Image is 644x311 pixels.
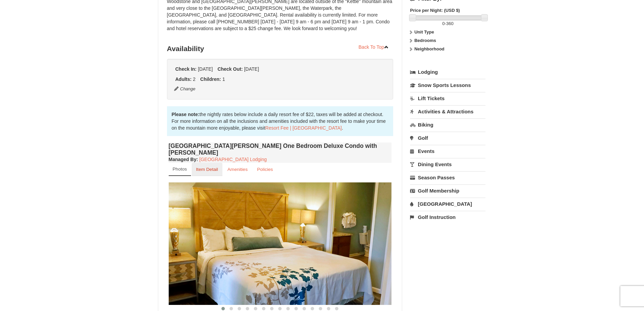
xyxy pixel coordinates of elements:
[410,79,485,91] a: Snow Sports Lessons
[175,76,192,82] strong: Adults:
[414,38,436,43] strong: Bedrooms
[200,76,221,82] strong: Children:
[173,166,187,172] small: Photos
[253,163,277,176] a: Policies
[410,184,485,197] a: Golf Membership
[410,66,485,78] a: Lodging
[199,157,267,162] a: [GEOGRAPHIC_DATA] Lodging
[169,182,392,305] img: 18876286-122-159e5707.jpg
[446,21,454,26] span: 360
[410,171,485,184] a: Season Passes
[228,167,248,172] small: Amenities
[265,125,342,131] a: Resort Fee | [GEOGRAPHIC_DATA]
[169,163,191,176] a: Photos
[354,42,393,52] a: Back To Top
[198,66,213,72] span: [DATE]
[217,66,243,72] strong: Check Out:
[167,42,393,55] h3: Availability
[410,198,485,210] a: [GEOGRAPHIC_DATA]
[410,118,485,131] a: Biking
[410,92,485,105] a: Lift Tickets
[244,66,259,72] span: [DATE]
[222,76,225,82] span: 1
[410,105,485,118] a: Activities & Attractions
[442,21,445,26] span: 0
[257,167,273,172] small: Policies
[169,157,198,162] strong: :
[410,8,460,13] strong: Price per Night: (USD $)
[169,157,196,162] span: Managed By
[410,158,485,171] a: Dining Events
[175,66,197,72] strong: Check In:
[410,132,485,144] a: Golf
[196,167,218,172] small: Item Detail
[169,142,392,156] h4: [GEOGRAPHIC_DATA][PERSON_NAME] One Bedroom Deluxe Condo with [PERSON_NAME]
[223,163,252,176] a: Amenities
[414,29,434,35] strong: Unit Type
[410,145,485,157] a: Events
[410,20,485,27] label: -
[192,163,222,176] a: Item Detail
[172,112,199,117] strong: Please note:
[193,76,196,82] span: 2
[414,46,445,51] strong: Neighborhood
[174,85,196,93] button: Change
[410,211,485,223] a: Golf Instruction
[167,106,393,136] div: the nightly rates below include a daily resort fee of $22, taxes will be added at checkout. For m...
